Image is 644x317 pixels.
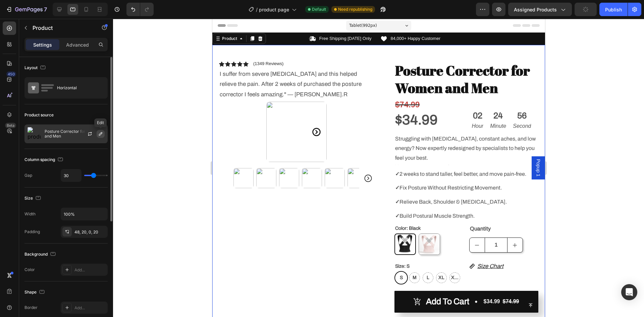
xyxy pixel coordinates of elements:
p: Product [33,24,90,32]
div: Product source [24,112,54,118]
div: Background [24,250,57,259]
p: Free Shipping [DATE] Only [107,17,159,23]
span: XXL [237,255,248,263]
div: Column spacing [24,155,64,164]
p: Build Postural Muscle Strength. [183,194,325,201]
p: Minute [278,103,294,112]
span: XL [225,255,233,263]
p: 84,000+ Happy Customer [178,17,228,23]
div: Add... [74,305,106,311]
p: (1349 Reviews) [41,42,71,48]
p: I suffer from severe [MEDICAL_DATA] and this helped relieve the pain. After 2 weeks of purchased ... [7,50,161,81]
strong: ✓ [183,180,187,186]
span: L [213,255,218,263]
span: Assigned Products [514,6,557,13]
div: Quantity [257,205,326,216]
span: Default [312,6,326,12]
div: $34.99 [182,92,252,111]
div: 56 [301,92,319,103]
button: Publish [599,3,628,16]
button: Carousel Next Arrow [151,155,160,164]
a: Size Chart [257,243,292,253]
div: 450 [6,71,16,77]
legend: Size: S [182,243,198,252]
p: Hour [260,103,271,112]
span: / [256,6,258,13]
strong: ✓ [183,194,187,200]
div: 02 [260,92,271,103]
div: 48, 20, 0, 20 [74,229,106,235]
span: M [199,255,206,263]
button: decrement [257,219,272,233]
div: Color [24,267,35,273]
div: Publish [605,6,622,13]
button: increment [295,219,310,233]
div: Undo/Redo [126,3,154,16]
input: quantity [272,219,295,233]
div: Size [24,194,42,203]
p: Relieve Back, Shoulder & [MEDICAL_DATA]. [183,180,325,187]
p: Posture Corrector for Women and Men [45,129,105,139]
span: Popup 1 [323,140,329,158]
div: Padding [24,229,40,235]
h1: Posture Corrector for Women and Men [182,42,326,78]
input: Auto [61,208,107,220]
p: 2 weeks to stand taller, feel better, and move pain-free. [183,152,325,159]
span: Need republishing [338,6,372,12]
button: Assigned Products [508,3,572,16]
div: Shape [24,288,46,297]
div: $74.99 [182,80,326,92]
input: Auto [61,169,81,181]
p: Second [301,103,319,112]
img: product feature img [28,127,41,141]
span: product page [259,6,289,13]
div: Layout [24,63,47,72]
legend: Color: Black [182,205,209,214]
strong: ✓ [183,152,187,158]
p: Struggling with [MEDICAL_DATA], constant aches, and low energy? Now expertly redesigned by specia... [183,115,325,144]
button: 7 [3,3,50,16]
div: Gap [24,172,32,178]
p: Settings [33,41,52,48]
div: Border [24,305,38,311]
p: Size Chart [265,243,292,253]
div: 24 [278,92,294,103]
p: Fix Posture Without Restricting Movement. [183,166,325,173]
p: 7 [44,5,47,13]
div: Product [8,17,26,23]
span: Tablet ( 992 px) [137,3,165,10]
button: Carousel Next Arrow [99,108,109,118]
button: Add to cart [182,272,326,294]
div: Width [24,211,36,217]
span: S [186,255,192,263]
p: Advanced [66,41,89,48]
div: Open Intercom Messenger [621,284,637,300]
div: Horizontal [57,80,98,96]
iframe: Design area [212,19,545,317]
div: Beta [5,123,16,128]
strong: ✓ [183,166,187,172]
div: Add... [74,267,106,273]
